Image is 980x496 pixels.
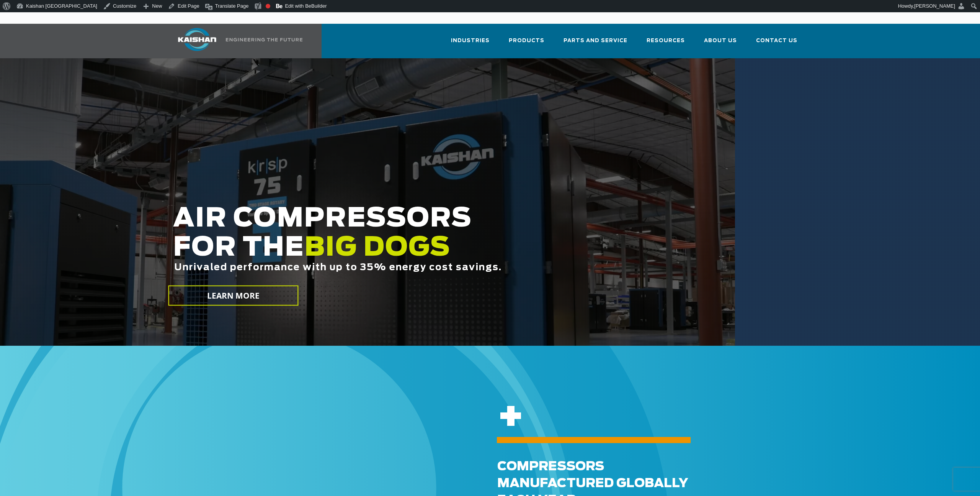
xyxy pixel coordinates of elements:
[174,263,502,272] span: Unrivaled performance with up to 35% energy cost savings.
[563,31,627,57] a: Parts and Service
[266,4,270,8] div: Focus keyphrase not set
[704,31,737,57] a: About Us
[173,204,700,297] h2: AIR COMPRESSORS FOR THE
[304,235,451,261] span: BIG DOGS
[647,31,685,57] a: Resources
[756,31,797,57] a: Contact Us
[451,31,490,57] a: Industries
[168,24,304,58] a: Kaishan USA
[168,286,299,306] a: LEARN MORE
[704,36,737,45] span: About Us
[509,31,544,57] a: Products
[497,413,941,423] h6: +
[914,3,955,9] span: [PERSON_NAME]
[451,36,490,45] span: Industries
[563,36,627,45] span: Parts and Service
[756,36,797,45] span: Contact Us
[207,290,260,301] span: LEARN MORE
[647,36,685,45] span: Resources
[168,28,226,51] img: kaishan logo
[226,38,302,41] img: Engineering the future
[509,36,544,45] span: Products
